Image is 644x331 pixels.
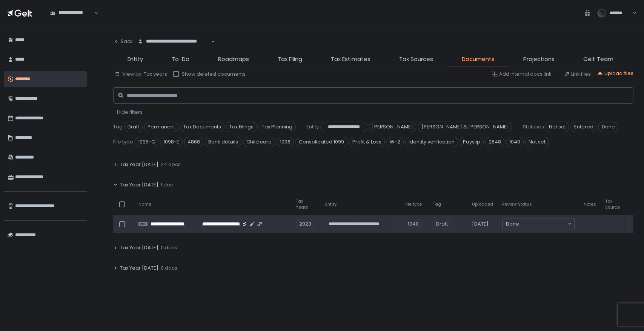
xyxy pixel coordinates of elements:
input: Search for option [138,45,210,52]
span: 2848 [485,137,504,147]
span: File type [404,201,422,207]
span: Name [138,201,151,207]
span: Uploaded [472,201,493,207]
span: Permanent [144,122,178,132]
span: Projections [523,55,555,64]
span: [DATE] [472,221,489,227]
span: Tax Filings [226,122,257,132]
span: Not set [545,122,569,132]
span: Tax Sources [399,55,433,64]
span: Tax Year [DATE] [120,161,158,168]
button: View by: Tax years [115,71,167,78]
span: - Hide filters [113,108,143,116]
span: Entity [128,55,143,64]
span: Tax Documents [180,122,224,132]
button: Upload files [597,70,633,77]
span: Bank details [205,137,241,147]
span: 24 docs [161,161,181,168]
span: Profit & Loss [349,137,385,147]
span: To-Do [172,55,189,64]
input: Search for option [519,220,567,228]
span: Identity verification [405,137,458,147]
span: Not set [525,137,549,147]
span: Tax Planning [258,122,296,132]
div: Back [113,38,133,45]
span: Tax Year [DATE] [120,244,158,251]
span: Consolidated 1099 [295,137,347,147]
span: W-2 [386,137,404,147]
input: Search for option [50,16,94,24]
span: Review Status [502,201,532,207]
span: Tax Estimates [331,55,370,64]
span: Notes [584,201,596,207]
div: Search for option [503,218,574,230]
button: Add internal docs link [492,71,552,78]
span: Statuses [523,124,544,130]
span: Draft [433,219,451,229]
div: 1040 [404,219,422,229]
button: - Hide filters [113,109,143,116]
div: Search for option [45,5,98,21]
div: 2023 [296,219,315,229]
button: Back [113,34,133,49]
div: Search for option [133,34,215,50]
span: Tax Year [DATE] [120,265,158,272]
span: Tax Filing [278,55,302,64]
span: 1095-C [135,137,158,147]
span: Child care [243,137,275,147]
span: Tax Years [296,198,316,210]
span: Documents [462,55,495,64]
span: Done [598,122,618,132]
span: 1040 [506,137,524,147]
span: Tag [113,124,123,130]
span: 1098 [277,137,294,147]
span: Payslip [460,137,484,147]
span: [PERSON_NAME] [369,122,416,132]
span: [PERSON_NAME] & [PERSON_NAME] [418,122,512,132]
span: Draft [124,122,143,132]
span: File type [113,139,133,145]
span: 0 docs [161,265,177,272]
span: 0 docs [161,244,177,251]
span: Done [506,220,519,228]
span: Tag [433,201,441,207]
span: Entity [306,124,319,130]
span: Tax Year [DATE] [120,182,158,188]
span: Roadmaps [218,55,249,64]
span: 1 doc [161,182,173,188]
span: Entered [570,122,596,132]
span: Entity [325,201,337,207]
span: Tax Source [605,198,620,210]
span: Gelt Team [583,55,613,64]
button: Link files [564,71,591,78]
span: 4868 [184,137,203,147]
span: 1098-E [160,137,183,147]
